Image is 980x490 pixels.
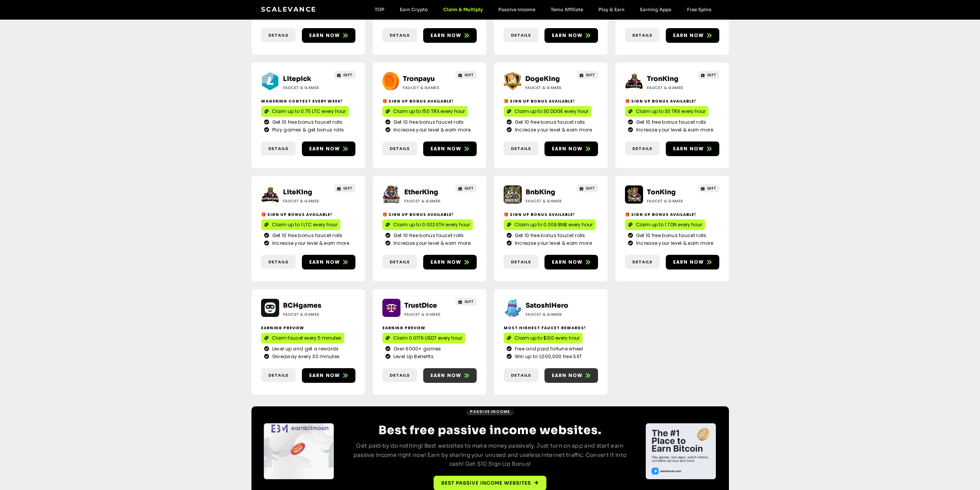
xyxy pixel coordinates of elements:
[504,106,591,117] a: Claim up to 30 DOGE every hour
[268,259,288,265] span: Details
[666,255,719,269] a: Earn now
[673,145,704,152] span: Earn now
[464,72,474,78] span: GIFT
[625,212,719,217] h2: 🎁 Sign Up Bonus Available!
[513,126,592,133] span: Increase your level & earn more
[302,141,355,156] a: Earn now
[647,198,695,204] h2: Faucet & Games
[634,240,713,247] span: Increase your level & earn more
[456,71,477,79] a: GIFT
[423,141,477,156] a: Earn now
[666,28,719,43] a: Earn now
[504,28,538,42] a: Details
[390,372,410,379] span: Details
[441,480,531,487] span: Best Passive Income websites
[382,325,477,331] h2: Earning Preview
[456,184,477,192] a: GIFT
[343,185,353,191] span: GIFT
[431,372,462,379] span: Earn now
[544,28,598,43] a: Earn now
[491,7,543,12] a: Passive Income
[261,106,349,117] a: Claim up to 0.75 LTC every hour
[283,75,311,83] a: Litepick
[302,28,355,43] a: Earn now
[591,7,632,12] a: Play & Earn
[390,32,410,39] span: Details
[526,188,555,196] a: BnbKing
[707,72,717,78] span: GIFT
[392,126,471,133] span: Increase your level & earn more
[647,85,695,91] h2: Faucet & Games
[423,368,477,383] a: Earn now
[261,368,296,382] a: Details
[423,28,477,43] a: Earn now
[625,28,660,42] a: Details
[625,106,709,117] a: Claim up to 30 TRX every hour
[403,75,435,83] a: Tronpayu
[436,7,491,12] a: Claim & Multiply
[261,325,355,331] h2: Earning Preview
[513,240,592,247] span: Increase your level & earn more
[679,7,719,12] a: Free Spins
[525,75,560,83] a: DogeKing
[390,145,410,152] span: Details
[392,353,434,360] span: Level Up Benefits
[264,423,334,479] div: 1 / 4
[707,185,717,191] span: GIFT
[270,119,343,126] span: Get 10 free bonus faucet rolls
[513,232,585,239] span: Get 10 free bonus faucet rolls
[343,72,353,78] span: GIFT
[392,7,436,12] a: Earn Crypto
[270,232,343,239] span: Get 10 free bonus faucet rolls
[634,119,707,126] span: Get 10 free bonus faucet rolls
[272,221,337,228] span: Claim up to 1 LTC every hour
[261,255,296,269] a: Details
[464,299,474,305] span: GIFT
[261,28,296,42] a: Details
[283,198,331,204] h2: Faucet & Games
[504,141,538,156] a: Details
[367,7,719,12] nav: Menu
[261,333,344,344] a: Claim faucet every 5 minutes
[404,301,437,310] a: TrustDice
[283,188,312,196] a: LiteKing
[543,7,591,12] a: Temu Affiliate
[309,372,340,379] span: Earn now
[382,141,417,156] a: Details
[261,141,296,156] a: Details
[673,259,704,266] span: Earn now
[382,98,477,104] h2: 🎁 Sign Up Bonus Available!
[404,198,452,204] h2: Faucet & Games
[698,184,719,192] a: GIFT
[431,32,462,39] span: Earn now
[586,72,595,78] span: GIFT
[625,255,660,269] a: Details
[470,409,510,414] span: Passive Income
[511,259,531,265] span: Details
[552,145,583,152] span: Earn now
[272,108,346,115] span: Claim up to 0.75 LTC every hour
[334,184,355,192] a: GIFT
[283,85,331,91] h2: Faucet & Games
[261,98,355,104] h2: Wagering contest every week!
[636,108,705,115] span: Claim up to 30 TRX every hour
[334,71,355,79] a: GIFT
[544,255,598,269] a: Earn now
[636,221,702,228] span: Claim up to 1 TON every hour
[544,141,598,156] a: Earn now
[302,368,355,383] a: Earn now
[464,185,474,191] span: GIFT
[552,32,583,39] span: Earn now
[511,145,531,152] span: Details
[646,423,716,479] div: 1 / 4
[268,372,288,379] span: Details
[526,198,574,204] h2: Faucet & Games
[367,7,392,12] a: TOP
[513,353,582,360] span: Win up to 1,000,000 free SXT
[673,32,704,39] span: Earn now
[552,372,583,379] span: Earn now
[646,423,716,479] div: Slides
[270,345,339,352] span: Level up and get a rewards
[511,372,531,379] span: Details
[632,145,652,152] span: Details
